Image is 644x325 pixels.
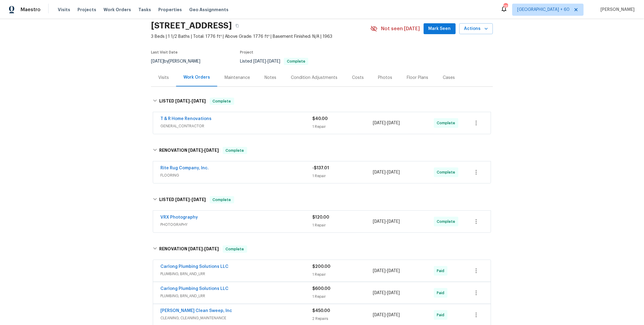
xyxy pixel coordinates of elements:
span: [DATE] [387,219,400,224]
div: Notes [264,75,276,81]
span: [DATE] [192,197,206,202]
span: Complete [210,197,234,203]
span: Complete [437,169,458,175]
span: [DATE] [188,148,203,152]
span: [DATE] [387,291,400,295]
span: Geo Assignments [189,7,228,13]
span: [DATE] [387,313,400,317]
span: Complete [437,219,458,225]
span: $450.00 [312,309,330,313]
span: [DATE] [387,121,400,125]
span: [DATE] [205,247,219,251]
span: Projects [77,7,96,13]
span: [DATE] [373,269,386,273]
span: PLUMBING, BRN_AND_LRR [160,293,312,299]
span: [DATE] [373,219,386,224]
span: Complete [210,98,234,104]
button: Copy Address [232,20,243,31]
span: Complete [223,246,247,252]
span: Complete [284,60,308,63]
span: [DATE] [175,197,190,202]
span: [DATE] [387,170,400,174]
span: Not seen [DATE] [381,26,420,32]
div: 1 Repair [312,271,373,278]
span: - [175,99,206,103]
span: [DATE] [205,148,219,152]
a: [PERSON_NAME] Clean Sweep, Inc [160,309,232,313]
span: GENERAL_CONTRACTOR [160,123,312,129]
h6: LISTED [159,98,206,105]
a: T & R Home Renovations [160,117,212,121]
a: Carlong Plumbing Solutions LLC [160,265,228,269]
div: Cases [443,75,455,81]
span: Paid [437,268,447,274]
div: LISTED [DATE]-[DATE]Complete [151,190,493,210]
span: [DATE] [387,269,400,273]
span: CLEANING, CLEANING_MAINTENANCE [160,315,312,321]
span: [DATE] [268,59,280,63]
span: Mark Seen [429,25,451,33]
span: Paid [437,290,447,296]
span: [DATE] [373,170,386,174]
span: - [188,148,219,152]
span: - [373,312,400,318]
span: [DATE] [373,313,386,317]
span: Complete [437,120,458,126]
div: Work Orders [183,74,210,80]
span: -$137.01 [312,166,329,170]
div: Photos [378,75,393,81]
span: 3 Beds | 1 1/2 Baths | Total: 1776 ft² | Above Grade: 1776 ft² | Basement Finished: N/A | 1963 [151,34,370,40]
span: Project [240,50,253,54]
span: Work Orders [103,7,131,13]
div: 1 Repair [312,294,373,300]
div: LISTED [DATE]-[DATE]Complete [151,92,493,111]
a: VRX Photography [160,215,198,219]
div: by [PERSON_NAME] [151,58,208,65]
span: FLOORING [160,172,312,178]
div: 2 Repairs [312,316,373,322]
span: Properties [158,7,182,13]
div: RENOVATION [DATE]-[DATE]Complete [151,239,493,259]
span: Visits [58,7,70,13]
span: Complete [223,148,247,154]
span: [DATE] [175,99,190,103]
span: - [175,197,206,202]
div: Visits [158,75,169,81]
span: [DATE] [151,59,164,63]
span: - [373,120,400,126]
h6: LISTED [159,196,206,203]
div: Condition Adjustments [291,75,337,81]
span: [DATE] [373,121,386,125]
span: - [373,268,400,274]
span: Maestro [21,7,41,13]
h6: RENOVATION [159,147,219,154]
div: 782 [504,4,508,10]
span: - [373,219,400,225]
span: [DATE] [192,99,206,103]
span: [PERSON_NAME] [598,7,635,13]
span: - [188,247,219,251]
span: [DATE] [188,247,203,251]
div: RENOVATION [DATE]-[DATE]Complete [151,141,493,160]
div: Maintenance [225,75,250,81]
span: - [373,290,400,296]
div: Floor Plans [407,75,429,81]
a: Carlong Plumbing Solutions LLC [160,287,228,291]
button: Actions [459,23,493,34]
span: PLUMBING, BRN_AND_LRR [160,271,312,277]
span: $40.00 [312,117,328,121]
span: Actions [464,25,488,33]
h6: RENOVATION [159,245,219,253]
span: Paid [437,312,447,318]
div: 1 Repair [312,173,373,179]
span: - [373,169,400,175]
div: 1 Repair [312,222,373,228]
span: Listed [240,59,308,63]
span: [DATE] [253,59,266,63]
span: Last Visit Date [151,50,178,54]
a: Rite Rug Company, Inc. [160,166,209,170]
span: Tasks [138,8,151,12]
div: Costs [352,75,364,81]
span: $120.00 [312,215,329,219]
span: $200.00 [312,265,330,269]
